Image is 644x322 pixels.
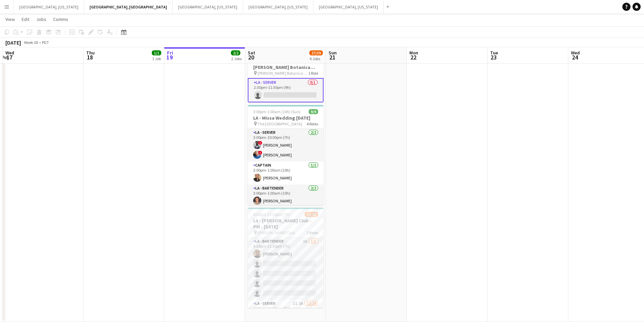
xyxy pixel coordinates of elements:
[258,121,302,126] span: The [GEOGRAPHIC_DATA]
[308,71,318,76] span: 1 Role
[248,184,324,217] app-card-role: LA - Bartender2/23:00pm-1:00am (10h)[PERSON_NAME]
[36,16,46,22] span: Jobs
[167,50,173,56] span: Fri
[408,53,418,61] span: 22
[248,218,324,230] h3: LA - [PERSON_NAME] Club - PM - [DATE]
[53,16,68,22] span: Comms
[4,53,14,61] span: 17
[248,50,255,56] span: Sat
[248,162,324,184] app-card-role: Captain1/13:00pm-1:00am (10h)[PERSON_NAME]
[409,50,418,56] span: Mon
[248,48,324,102] app-job-card: 2:30pm-11:30pm (9h)0/1LA - Command [PERSON_NAME] Botanica [DATE] [PERSON_NAME] Botanica Garden1 R...
[307,121,318,126] span: 4 Roles
[248,129,324,162] app-card-role: LA - Server2/23:00pm-10:00pm (7h)![PERSON_NAME]![PERSON_NAME]
[243,0,313,14] button: [GEOGRAPHIC_DATA], [US_STATE]
[5,50,14,56] span: Wed
[248,238,324,300] app-card-role: LA - Bartender1A1/54:30pm-11:30pm (7h)[PERSON_NAME]
[313,0,384,14] button: [GEOGRAPHIC_DATA], [US_STATE]
[253,212,290,217] span: 4:30pm-11:30pm (7h)
[22,40,39,45] span: Week 38
[33,15,49,24] a: Jobs
[50,15,71,24] a: Comms
[247,53,255,61] span: 20
[14,0,84,14] button: [GEOGRAPHIC_DATA], [US_STATE]
[248,105,324,205] app-job-card: 3:00pm-1:00am (10h) (Sun)9/9LA - Missa Wedding [DATE] The [GEOGRAPHIC_DATA]4 RolesLA - Server2/23...
[152,50,161,55] span: 1/1
[258,141,262,145] span: !
[309,109,318,114] span: 9/9
[571,50,580,56] span: Wed
[307,230,318,235] span: 2 Roles
[173,0,243,14] button: [GEOGRAPHIC_DATA], [US_STATE]
[86,50,95,56] span: Thu
[258,71,308,76] span: [PERSON_NAME] Botanica Garden
[5,39,21,46] div: [DATE]
[253,109,301,114] span: 3:00pm-1:00am (10h) (Sun)
[248,115,324,121] h3: LA - Missa Wedding [DATE]
[19,15,32,24] a: Edit
[258,151,262,155] span: !
[570,53,580,61] span: 24
[3,15,18,24] a: View
[231,56,242,61] div: 2 Jobs
[248,78,324,102] app-card-role: LA - Server0/12:30pm-11:30pm (9h)
[309,50,323,55] span: 27/39
[248,208,324,308] app-job-card: 4:30pm-11:30pm (7h)13/23LA - [PERSON_NAME] Club - PM - [DATE] [PERSON_NAME] Club2 RolesLA - Barte...
[310,56,323,61] div: 6 Jobs
[258,230,295,235] span: [PERSON_NAME] Club
[84,0,173,14] button: [GEOGRAPHIC_DATA], [GEOGRAPHIC_DATA]
[305,212,318,217] span: 13/23
[5,16,15,22] span: View
[489,53,498,61] span: 23
[42,40,49,45] div: PDT
[329,50,337,56] span: Sun
[22,16,29,22] span: Edit
[490,50,498,56] span: Tue
[152,56,161,61] div: 1 Job
[231,50,240,55] span: 2/2
[85,53,95,61] span: 18
[328,53,337,61] span: 21
[248,58,324,70] h3: LA - Command [PERSON_NAME] Botanica [DATE]
[166,53,173,61] span: 19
